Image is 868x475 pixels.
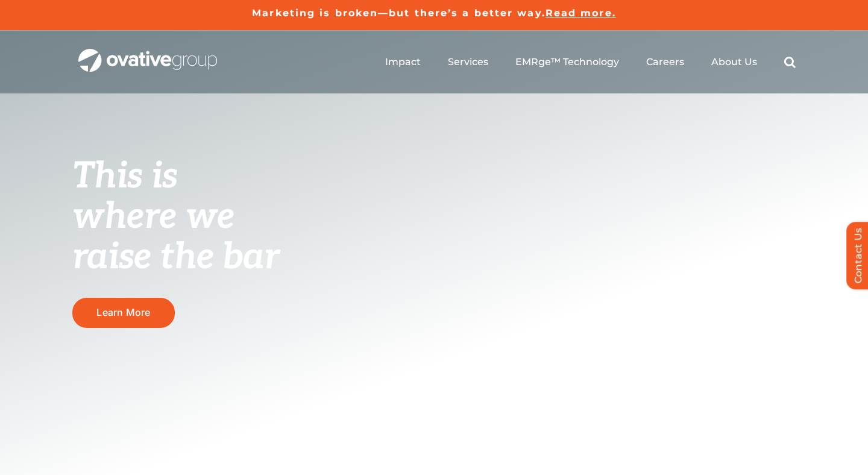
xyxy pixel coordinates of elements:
[784,56,796,68] a: Search
[96,307,150,318] span: Learn More
[72,298,175,327] a: Learn More
[78,48,217,59] a: OG_Full_horizontal_WHT
[252,7,546,19] a: Marketing is broken—but there’s a better way.
[515,56,619,68] a: EMRge™ Technology
[385,56,421,68] a: Impact
[646,56,684,68] a: Careers
[385,43,796,81] nav: Menu
[72,195,279,279] span: where we raise the bar
[72,155,177,198] span: This is
[448,56,488,68] a: Services
[546,7,616,19] a: Read more.
[711,56,757,68] a: About Us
